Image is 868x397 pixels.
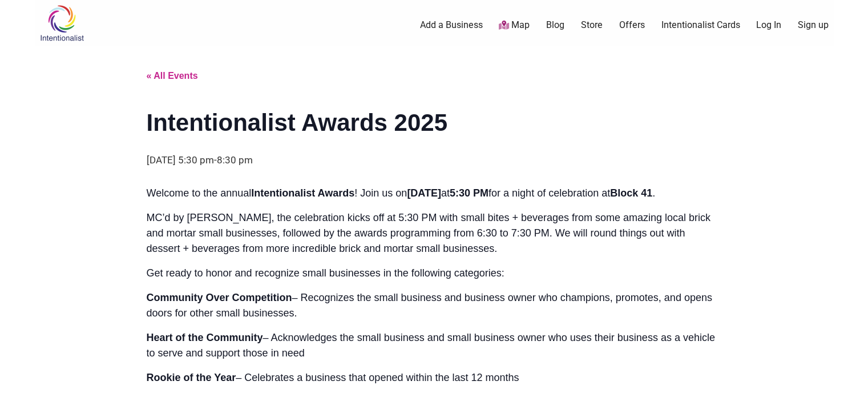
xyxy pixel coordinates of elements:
a: Intentionalist Cards [661,19,740,31]
h1: Intentionalist Awards 2025 [147,106,722,139]
span: [DATE] 5:30 pm [147,154,214,166]
strong: Heart of the Community [147,332,263,343]
p: Welcome to the annual ! Join us on at for a night of celebration at . [147,186,722,201]
a: Log In [756,19,781,31]
strong: Rookie of the Year [147,372,236,383]
p: MC’d by [PERSON_NAME], the celebration kicks off at 5:30 PM with small bites + beverages from som... [147,210,722,256]
a: Store [581,19,603,31]
a: « All Events [147,71,198,81]
strong: Community Over Competition [147,292,292,303]
img: Intentionalist [35,5,89,42]
p: – Celebrates a business that opened within the last 12 months [147,370,722,386]
p: – Acknowledges the small business and small business owner who uses their business as a vehicle t... [147,330,722,361]
strong: Intentionalist Awards [251,187,354,199]
div: - [147,153,253,168]
strong: Block 41 [610,187,652,199]
strong: 5:30 PM [450,187,488,199]
p: Get ready to honor and recognize small businesses in the following categories: [147,266,722,281]
a: Sign up [798,19,829,31]
strong: [DATE] [407,187,441,199]
span: 8:30 pm [217,154,253,166]
a: Offers [619,19,645,31]
a: Add a Business [420,19,483,31]
a: Blog [546,19,564,31]
p: – Recognizes the small business and business owner who champions, promotes, and opens doors for o... [147,290,722,321]
a: Map [499,19,530,32]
